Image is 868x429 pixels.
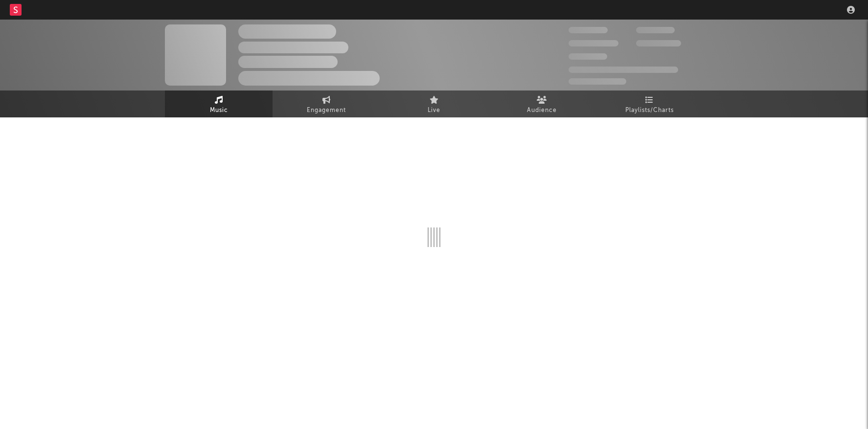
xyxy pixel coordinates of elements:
[636,27,675,33] span: 100,000
[428,105,440,116] span: Live
[527,105,557,116] span: Audience
[307,105,346,116] span: Engagement
[636,40,681,46] span: 1,000,000
[625,105,674,116] span: Playlists/Charts
[569,27,608,33] span: 300,000
[488,90,595,117] a: Audience
[569,67,678,73] span: 50,000,000 Monthly Listeners
[569,40,618,46] span: 50,000,000
[595,90,703,117] a: Playlists/Charts
[569,53,607,60] span: 100,000
[165,90,273,117] a: Music
[273,90,380,117] a: Engagement
[569,78,626,85] span: Jump Score: 85.0
[210,105,228,116] span: Music
[380,90,488,117] a: Live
